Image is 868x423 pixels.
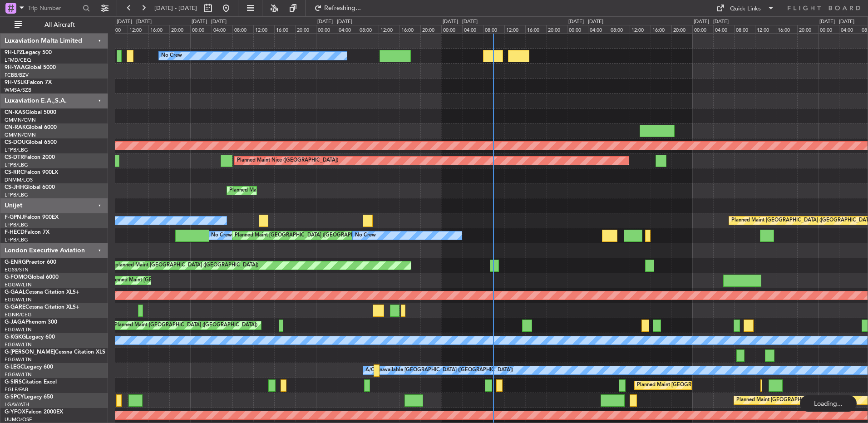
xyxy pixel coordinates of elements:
a: GMMN/CMN [5,132,36,138]
div: 04:00 [337,25,358,33]
button: All Aircraft [10,18,99,32]
div: Planned Maint [GEOGRAPHIC_DATA] ([GEOGRAPHIC_DATA]) [637,379,780,392]
span: G-ENRG [5,260,26,265]
a: G-SIRSCitation Excel [5,379,57,385]
div: 00:00 [567,25,588,33]
a: DNMM/LOS [5,177,33,183]
a: G-FOMOGlobal 6000 [5,275,59,280]
button: Quick Links [712,1,779,15]
div: 16:00 [651,25,671,33]
div: 20:00 [797,25,818,33]
a: LFPB/LBG [5,236,28,243]
div: 00:00 [692,25,713,33]
span: Refreshing... [324,5,362,11]
div: 20:00 [420,25,441,33]
a: F-HECDFalcon 7X [5,230,49,235]
div: [DATE] - [DATE] [443,18,478,26]
div: 16:00 [399,25,420,33]
div: 08:00 [483,25,504,33]
a: G-[PERSON_NAME]Cessna Citation XLS [5,349,105,355]
div: 04:00 [839,25,860,33]
div: 16:00 [148,25,169,33]
div: 08:00 [107,25,128,33]
span: CN-RAK [5,125,26,130]
div: 08:00 [734,25,755,33]
div: 12:00 [128,25,148,33]
span: 9H-YAA [5,65,25,70]
div: 20:00 [671,25,692,33]
a: G-GAALCessna Citation XLS+ [5,290,79,295]
span: CN-KAS [5,110,25,115]
span: G-KGKG [5,334,26,340]
a: 9H-LPZLegacy 500 [5,50,52,55]
a: G-YFOXFalcon 2000EX [5,409,63,415]
input: Trip Number [28,1,80,15]
div: [DATE] - [DATE] [317,18,352,26]
a: CS-DTRFalcon 2000 [5,155,55,160]
a: G-ENRGPraetor 600 [5,260,56,265]
span: G-SIRS [5,379,22,385]
a: CN-RAKGlobal 6000 [5,125,57,130]
a: EGLF/FAB [5,386,28,393]
div: 12:00 [504,25,525,33]
a: CS-DOUGlobal 6500 [5,140,57,145]
a: FCBB/BZV [5,72,29,79]
a: LFPB/LBG [5,192,28,198]
span: 9H-VSLK [5,80,27,85]
div: 12:00 [755,25,776,33]
a: GMMN/CMN [5,117,36,123]
div: 08:00 [232,25,253,33]
span: G-JAGA [5,320,25,325]
span: All Aircraft [24,22,96,28]
a: EGSS/STN [5,266,29,273]
div: [DATE] - [DATE] [192,18,227,26]
a: LFPB/LBG [5,221,28,228]
div: Planned Maint Nice ([GEOGRAPHIC_DATA]) [237,154,338,167]
span: 9H-LPZ [5,50,23,55]
a: EGGW/LTN [5,356,32,363]
div: 20:00 [546,25,567,33]
div: Quick Links [730,5,761,14]
div: 16:00 [274,25,295,33]
a: CS-RRCFalcon 900LX [5,170,58,175]
a: 9H-VSLKFalcon 7X [5,80,52,85]
div: 20:00 [295,25,316,33]
div: Unplanned Maint [GEOGRAPHIC_DATA] ([GEOGRAPHIC_DATA]) [109,259,258,272]
a: F-GPNJFalcon 900EX [5,215,59,220]
a: LFMD/CEQ [5,57,31,64]
a: EGGW/LTN [5,371,32,378]
span: CS-JHH [5,185,24,190]
div: 04:00 [462,25,483,33]
span: G-GARE [5,305,25,310]
div: [DATE] - [DATE] [117,18,152,26]
a: EGNR/CEG [5,311,32,318]
div: 00:00 [441,25,462,33]
div: 16:00 [525,25,546,33]
a: CS-JHHGlobal 6000 [5,185,55,190]
a: EGGW/LTN [5,281,32,288]
a: G-JAGAPhenom 300 [5,320,57,325]
div: 04:00 [588,25,609,33]
div: No Crew [355,229,376,242]
div: 00:00 [190,25,211,33]
a: 9H-YAAGlobal 5000 [5,65,56,70]
span: CS-DTR [5,155,24,160]
a: LGAV/ATH [5,401,29,408]
div: 12:00 [379,25,399,33]
div: 04:00 [212,25,232,33]
span: G-LEGC [5,364,24,370]
div: 00:00 [316,25,337,33]
div: 12:00 [253,25,274,33]
a: LFPB/LBG [5,162,28,168]
div: No Crew [161,49,182,63]
span: G-[PERSON_NAME] [5,349,55,355]
span: F-GPNJ [5,215,24,220]
a: EGGW/LTN [5,296,32,303]
div: [DATE] - [DATE] [819,18,854,26]
span: G-SPCY [5,394,24,400]
span: CS-RRC [5,170,24,175]
div: A/C Unavailable [GEOGRAPHIC_DATA] ([GEOGRAPHIC_DATA]) [365,364,513,377]
div: 12:00 [630,25,651,33]
div: No Crew [211,229,232,242]
div: Planned Maint [GEOGRAPHIC_DATA] ([GEOGRAPHIC_DATA]) [229,184,372,197]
